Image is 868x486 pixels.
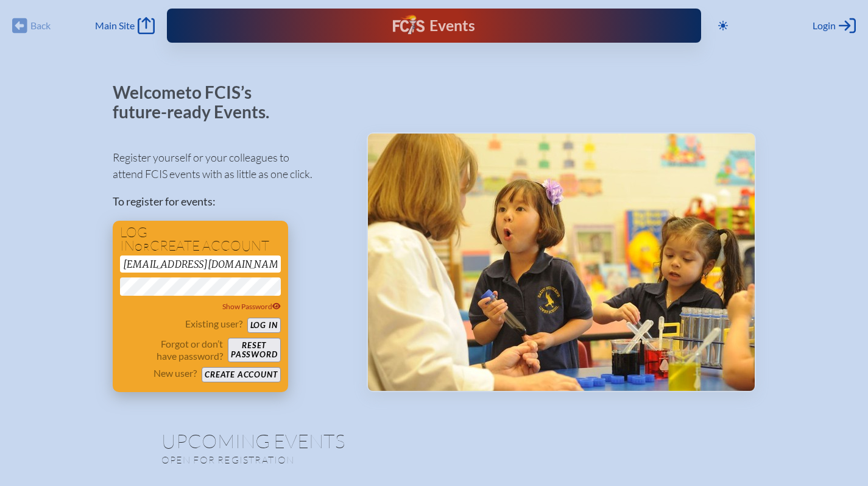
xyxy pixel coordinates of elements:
p: Existing user? [185,318,242,330]
div: FCIS Events — Future ready [320,15,548,37]
span: Show Password [222,302,281,311]
a: Main Site [95,17,155,34]
img: Events [368,134,755,391]
h1: Upcoming Events [161,431,707,451]
button: Log in [247,318,281,333]
p: Open for registration [161,454,483,466]
p: New user? [153,367,197,379]
span: or [135,241,150,253]
h1: Log in create account [120,226,281,253]
span: Main Site [95,20,135,32]
p: To register for events: [113,193,347,210]
span: Login [813,20,836,32]
button: Create account [202,367,280,382]
input: Email [120,256,281,273]
p: Welcome to FCIS’s future-ready Events. [113,83,283,121]
p: Register yourself or your colleagues to attend FCIS events with as little as one click. [113,149,347,182]
p: Forgot or don’t have password? [120,338,224,362]
button: Resetpassword [228,338,280,362]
